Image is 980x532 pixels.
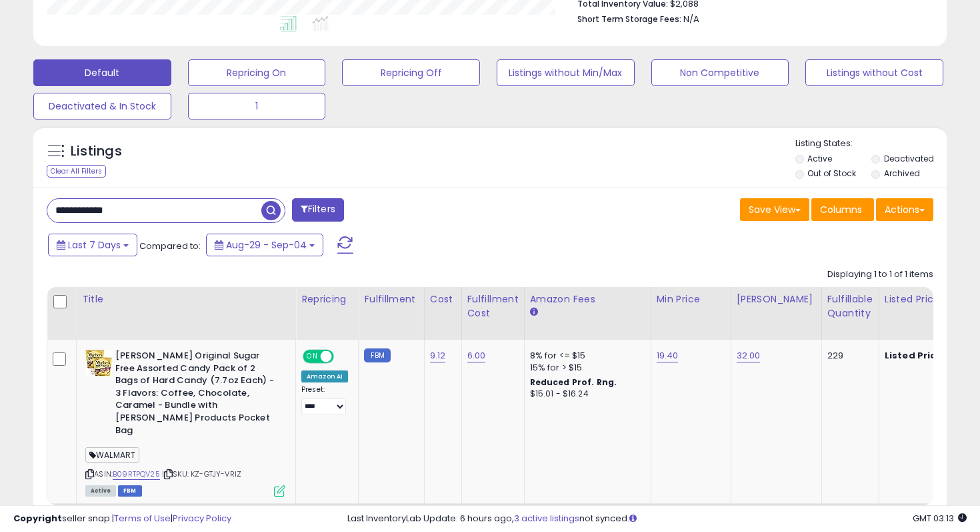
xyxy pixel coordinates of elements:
button: Filters [292,198,344,222]
b: Reduced Prof. Rng. [530,376,617,388]
button: Deactivated & In Stock [33,93,171,119]
button: Listings without Min/Max [497,59,635,86]
span: 2025-09-12 03:13 GMT [913,512,967,525]
span: N/A [683,13,699,25]
div: Amazon AI [301,370,348,382]
a: Terms of Use [114,512,171,525]
small: FBM [364,348,390,362]
button: Default [33,59,171,86]
button: Repricing On [188,59,326,86]
div: Displaying 1 to 1 of 1 items [827,268,933,281]
button: Repricing Off [342,59,480,86]
a: 9.12 [430,349,446,362]
img: 51YfunV-h1L._SL40_.jpg [85,350,112,376]
label: Out of Stock [807,168,856,179]
span: Aug-29 - Sep-04 [226,238,307,252]
button: Actions [876,198,933,221]
button: Non Competitive [651,59,789,86]
span: Columns [820,203,862,216]
a: B09RTPQV25 [113,469,160,480]
span: | SKU: KZ-GTJY-VRIZ [162,469,241,479]
b: Listed Price: [885,349,945,362]
a: 19.40 [657,349,679,362]
div: Repricing [301,292,353,306]
div: $15.01 - $16.24 [530,388,641,400]
span: Compared to: [139,240,201,252]
a: 32.00 [737,349,761,362]
small: Amazon Fees. [530,306,538,318]
div: 15% for > $15 [530,362,641,374]
div: seller snap | | [13,513,231,525]
div: Cost [430,292,456,306]
div: Title [82,292,290,306]
span: OFF [332,351,353,362]
button: Columns [811,198,874,221]
div: 229 [827,350,869,362]
div: Fulfillment Cost [467,292,519,320]
div: [PERSON_NAME] [737,292,816,306]
div: Amazon Fees [530,292,645,306]
div: Min Price [657,292,725,306]
a: 6.00 [467,349,486,362]
b: [PERSON_NAME] Original Sugar Free Assorted Candy Pack of 2 Bags of Hard Candy (7.7oz Each) - 3 Fl... [115,350,277,440]
h5: Listings [71,142,122,161]
label: Active [807,153,832,164]
button: Last 7 Days [48,234,137,256]
span: Last 7 Days [68,238,121,252]
div: 8% for <= $15 [530,350,641,362]
label: Archived [884,168,920,179]
span: FBM [118,485,142,497]
b: Short Term Storage Fees: [577,13,681,25]
span: ON [304,351,321,362]
p: Listing States: [795,138,947,150]
div: Last InventoryLab Update: 6 hours ago, not synced. [347,513,967,525]
button: Save View [740,198,809,221]
div: Clear All Filters [47,165,106,178]
a: 3 active listings [514,512,579,525]
button: Listings without Cost [805,59,943,86]
div: Preset: [301,385,348,415]
span: WALMART [85,447,139,463]
label: Deactivated [884,153,934,164]
strong: Copyright [13,512,62,525]
div: Fulfillment [364,292,418,306]
div: ASIN: [85,350,285,495]
button: 1 [188,93,326,119]
button: Aug-29 - Sep-04 [206,234,323,256]
span: All listings currently available for purchase on Amazon [85,485,116,497]
a: Privacy Policy [173,512,231,525]
div: Fulfillable Quantity [827,292,873,320]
